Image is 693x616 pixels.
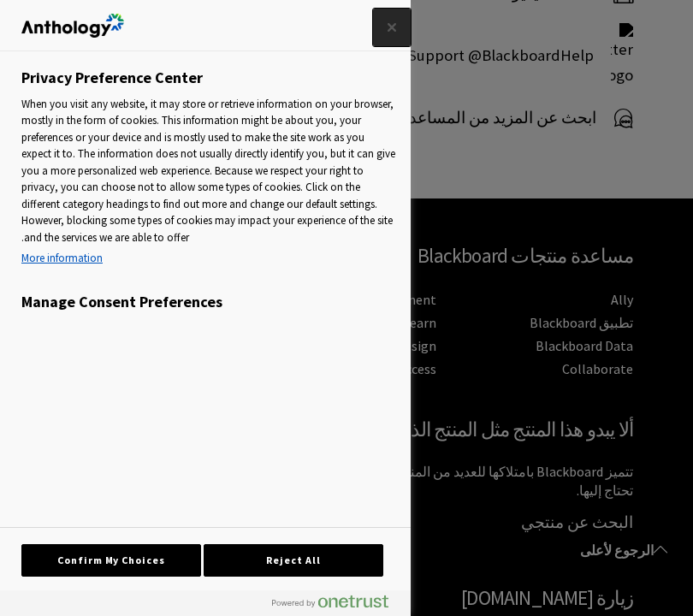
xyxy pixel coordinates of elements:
[373,9,411,46] button: Close
[21,250,396,267] a: More information about your privacy, opens in a new tab
[21,9,124,43] div: Company Logo
[21,96,396,271] div: When you visit any website, it may store or retrieve information on your browser, mostly in the f...
[21,293,396,320] h3: Manage Consent Preferences
[204,544,383,577] button: Reject All
[272,595,402,616] a: Powered by OneTrust Opens in a new Tab
[21,68,203,87] h2: Privacy Preference Center
[21,544,201,577] button: Confirm My Choices
[21,14,124,38] img: Company Logo
[272,595,388,608] img: Powered by OneTrust Opens in a new Tab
